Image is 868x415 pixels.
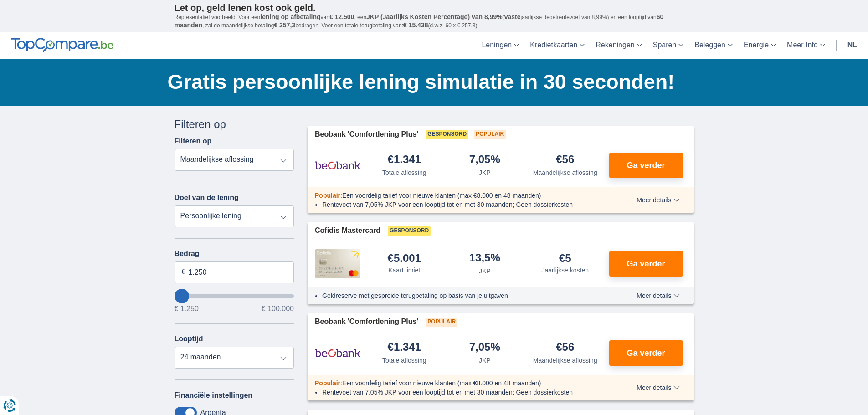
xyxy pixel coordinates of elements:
[175,2,694,13] p: Let op, geld lenen kost ook geld.
[426,318,457,327] span: Populair
[329,13,354,20] span: € 12.500
[474,130,506,139] span: Populair
[469,154,500,166] div: 7,05%
[382,356,426,365] div: Totale aflossing
[322,388,603,397] li: Rentevoet van 7,05% JKP voor een looptijd tot en met 30 maanden; Geen dossierkosten
[168,68,694,96] h1: Gratis persoonlijke lening simulatie in 30 seconden!
[274,21,295,29] span: € 257,3
[322,200,603,209] li: Rentevoet van 7,05% JKP voor een looptijd tot en met 30 maanden; Geen dossierkosten
[533,168,597,177] div: Maandelijkse aflossing
[533,356,597,365] div: Maandelijkse aflossing
[476,32,524,59] a: Leningen
[11,38,113,52] img: TopCompare
[175,13,664,29] span: 60 maanden
[175,391,253,400] label: Financiële instellingen
[315,249,360,278] img: product.pl.alt Cofidis CC
[781,32,831,59] a: Meer Info
[308,379,611,388] div: :
[175,194,239,202] label: Doel van de lening
[556,342,574,354] div: €56
[426,130,468,139] span: Gesponsord
[556,154,574,166] div: €56
[182,267,186,277] span: €
[388,226,431,236] span: Gesponsord
[559,253,571,264] div: €5
[609,153,683,178] button: Ga verder
[322,291,603,300] li: Geldreserve met gespreide terugbetaling op basis van je uitgaven
[388,342,421,354] div: €1.341
[175,13,694,30] p: Representatief voorbeeld: Voor een van , een ( jaarlijkse debetrentevoet van 8,99%) en een loopti...
[315,192,340,199] span: Populair
[175,335,203,343] label: Looptijd
[504,13,521,20] span: vaste
[627,349,665,357] span: Ga verder
[590,32,647,59] a: Rekeningen
[342,379,541,387] span: Een voordelig tarief voor nieuwe klanten (max €8.000 en 48 maanden)
[366,13,503,20] span: JKP (Jaarlijks Kosten Percentage) van 8,99%
[175,117,294,132] div: Filteren op
[175,137,212,145] label: Filteren op
[315,225,380,236] span: Cofidis Mastercard
[479,356,491,365] div: JKP
[479,266,491,276] div: JKP
[315,129,418,140] span: Beobank 'Comfortlening Plus'
[630,292,686,299] button: Meer details
[524,32,590,59] a: Kredietkaarten
[342,192,541,199] span: Een voordelig tarief voor nieuwe klanten (max €8.000 en 48 maanden)
[175,294,294,298] input: wantToBorrow
[479,168,491,177] div: JKP
[637,197,679,203] span: Meer details
[315,154,360,177] img: product.pl.alt Beobank
[315,379,340,387] span: Populair
[382,168,426,177] div: Totale aflossing
[627,260,665,268] span: Ga verder
[388,266,420,275] div: Kaart limiet
[738,32,781,59] a: Energie
[630,196,686,204] button: Meer details
[388,154,421,166] div: €1.341
[647,32,689,59] a: Sparen
[689,32,738,59] a: Beleggen
[609,340,683,366] button: Ga verder
[609,251,683,277] button: Ga verder
[469,342,500,354] div: 7,05%
[630,384,686,391] button: Meer details
[308,191,611,200] div: :
[542,266,589,275] div: Jaarlijkse kosten
[637,384,679,391] span: Meer details
[262,305,294,313] span: € 100.000
[315,342,360,364] img: product.pl.alt Beobank
[260,13,320,20] span: lening op afbetaling
[403,21,428,29] span: € 15.438
[315,317,418,327] span: Beobank 'Comfortlening Plus'
[842,32,863,59] a: nl
[175,305,199,313] span: € 1.250
[637,292,679,299] span: Meer details
[388,253,421,264] div: €5.001
[469,252,500,265] div: 13,5%
[627,161,665,169] span: Ga verder
[175,250,294,258] label: Bedrag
